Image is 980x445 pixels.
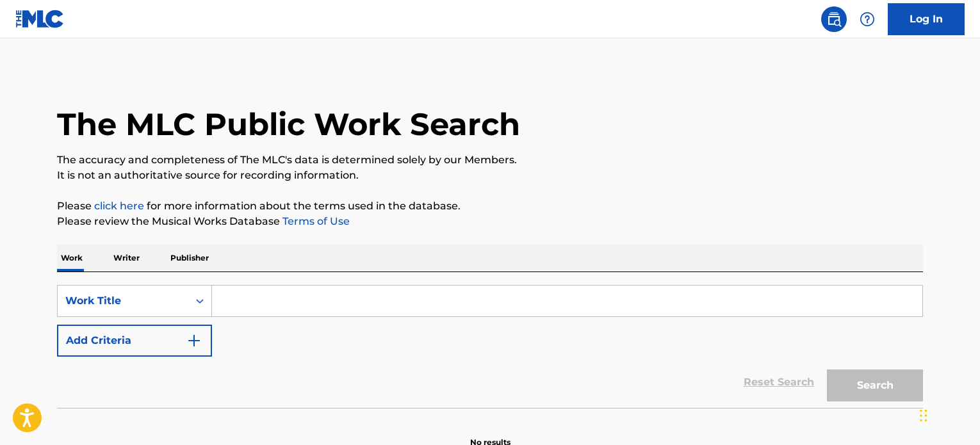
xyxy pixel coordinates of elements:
[94,200,144,212] a: click here
[57,198,923,214] p: Please for more information about the terms used in the database.
[888,3,965,35] a: Log In
[57,105,520,143] h1: The MLC Public Work Search
[57,245,86,271] p: Work
[57,168,923,183] p: It is not an authoritative source for recording information.
[860,12,875,27] img: help
[920,396,927,435] div: Drag
[916,384,980,445] iframe: Chat Widget
[854,6,880,32] div: Help
[57,325,212,357] button: Add Criteria
[167,245,213,271] p: Publisher
[110,245,143,271] p: Writer
[280,215,350,227] a: Terms of Use
[57,285,923,408] form: Search Form
[65,293,181,309] div: Work Title
[15,10,65,28] img: MLC Logo
[57,152,923,168] p: The accuracy and completeness of The MLC's data is determined solely by our Members.
[186,333,202,348] img: 9d2ae6d4665cec9f34b9.svg
[826,12,842,27] img: search
[57,214,923,229] p: Please review the Musical Works Database
[821,6,847,32] a: Public Search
